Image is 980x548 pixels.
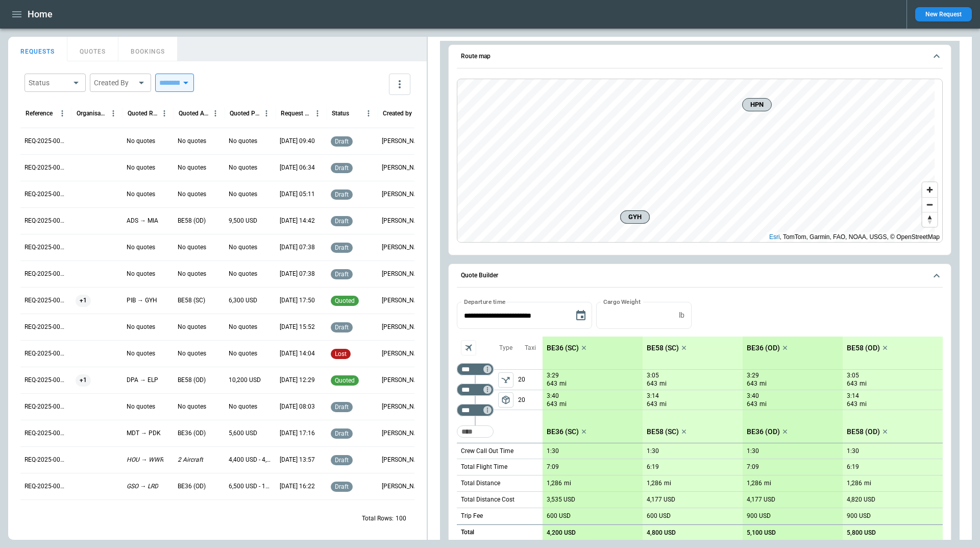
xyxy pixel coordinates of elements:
div: Created By [94,78,135,88]
p: No quotes [229,190,257,199]
p: mi [860,400,867,409]
p: 08/22/2025 12:29 [280,376,315,385]
p: mi [564,479,571,488]
p: REQ-2025-000255 [24,376,67,385]
p: No quotes [127,163,155,172]
p: 6,500 USD - 11,300 USD [229,482,272,491]
p: 7:09 [747,463,759,471]
span: GYH [625,212,645,222]
button: Quoted Price column menu [260,107,273,120]
p: 100 [396,514,406,523]
p: BE58 (OD) [178,217,206,225]
p: 900 USD [847,512,871,520]
p: BE36 (OD) [178,429,206,438]
p: No quotes [229,323,257,331]
p: 643 [747,400,757,409]
span: package_2 [501,395,511,405]
p: BE58 (OD) [847,427,880,436]
div: Too short [457,425,494,438]
p: 3:14 [847,392,859,400]
p: 08/22/2025 08:03 [280,402,315,411]
p: MDT → PDK [127,429,161,438]
button: BOOKINGS [118,37,178,61]
h6: Quote Builder [461,272,498,279]
div: Request Created At (UTC-05:00) [281,110,311,117]
p: BE58 (OD) [178,376,206,385]
div: Quoted Route [128,110,158,117]
p: 1:30 [547,447,559,455]
p: 08/22/2025 15:52 [280,323,315,331]
button: Route map [457,45,943,68]
button: left aligned [498,372,513,388]
p: 9,500 USD [229,217,257,225]
p: 4,177 USD [647,496,675,504]
span: draft [333,430,351,437]
span: Aircraft selection [461,340,476,355]
p: REQ-2025-000253 [24,429,67,438]
p: No quotes [178,243,206,252]
button: Quoted Route column menu [158,107,171,120]
span: quoted [333,297,357,304]
div: Too short [457,384,494,396]
p: ADS → MIA [127,217,158,225]
p: 643 [847,400,857,409]
p: 3:29 [547,372,559,379]
div: Route map [457,79,943,243]
p: George O'Bryan [382,190,425,199]
button: Reference column menu [56,107,69,120]
span: +1 [76,288,91,314]
p: BE58 (SC) [647,344,679,352]
div: Status [332,110,349,117]
p: No quotes [178,323,206,331]
p: Trip Fee [461,512,483,520]
button: Reset bearing to north [922,212,937,227]
p: No quotes [178,270,206,278]
p: BE36 (OD) [178,482,206,491]
p: No quotes [229,402,257,411]
p: 4,800 USD [647,529,676,537]
p: No quotes [127,137,155,146]
p: 08/26/2025 07:38 [280,243,315,252]
span: draft [333,244,351,251]
p: No quotes [229,270,257,278]
button: QUOTES [67,37,118,61]
p: 3:40 [547,392,559,400]
p: REQ-2025-000263 [24,163,67,172]
p: REQ-2025-000257 [24,323,67,331]
p: No quotes [127,349,155,358]
p: 5,600 USD [229,429,257,438]
p: 08/22/2025 17:50 [280,296,315,305]
p: 08/13/2025 13:57 [280,456,315,464]
div: Reference [26,110,53,117]
p: DPA → ELP [127,376,158,385]
p: mi [864,479,871,488]
p: 600 USD [547,512,571,520]
p: Allen Maki [382,296,425,305]
p: 1,286 [547,480,562,487]
p: 1:30 [647,447,659,455]
p: 3,535 USD [547,496,575,504]
span: HPN [747,100,767,110]
p: Total Distance Cost [461,495,514,504]
p: 4,820 USD [847,496,875,504]
p: mi [559,400,567,409]
p: George O'Bryan [382,243,425,252]
p: Type [499,344,512,352]
p: 643 [647,379,657,388]
p: No quotes [178,349,206,358]
p: 643 [647,400,657,409]
p: 08/27/2025 06:34 [280,163,315,172]
button: Zoom in [922,182,937,197]
p: mi [664,479,671,488]
p: Crew Call Out Time [461,447,513,456]
button: Zoom out [922,197,937,212]
h6: Total [461,529,474,536]
p: 643 [747,379,757,388]
p: 08/27/2025 05:11 [280,190,315,199]
p: No quotes [229,137,257,146]
p: 4,177 USD [747,496,775,504]
p: REQ-2025-000261 [24,217,67,225]
p: 6:19 [647,463,659,471]
p: George O'Bryan [382,270,425,278]
span: lost [333,350,349,358]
